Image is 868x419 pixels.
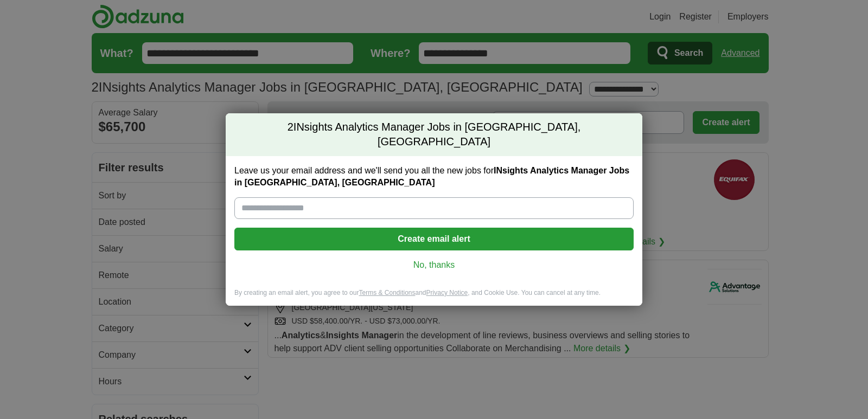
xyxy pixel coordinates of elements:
[288,120,293,135] span: 2
[226,288,642,306] div: By creating an email alert, you agree to our and , and Cookie Use. You can cancel at any time.
[226,113,642,156] h2: INsights Analytics Manager Jobs in [GEOGRAPHIC_DATA], [GEOGRAPHIC_DATA]
[234,228,634,250] button: Create email alert
[426,289,468,296] a: Privacy Notice
[234,166,629,187] strong: INsights Analytics Manager Jobs in [GEOGRAPHIC_DATA], [GEOGRAPHIC_DATA]
[234,165,634,189] label: Leave us your email address and we'll send you all the new jobs for
[359,289,415,296] a: Terms & Conditions
[243,259,625,271] a: No, thanks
